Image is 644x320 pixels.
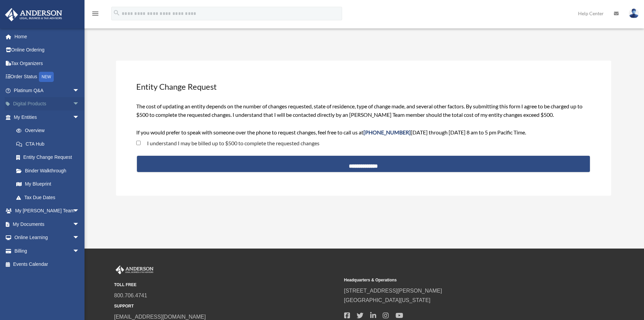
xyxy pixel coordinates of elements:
i: menu [91,9,99,18]
a: Overview [9,124,90,137]
a: [EMAIL_ADDRESS][DOMAIN_NAME] [114,314,206,320]
a: My [PERSON_NAME] Teamarrow_drop_down [5,204,90,218]
a: My Blueprint [9,177,90,191]
img: User Pic [629,8,639,18]
a: CTA Hub [9,137,90,151]
a: Digital Productsarrow_drop_down [5,97,90,111]
span: arrow_drop_down [73,84,86,98]
span: arrow_drop_down [73,110,86,124]
a: Online Ordering [5,43,90,57]
small: TOLL FREE [114,281,339,289]
a: 800.706.4741 [114,293,147,298]
small: SUPPORT [114,303,339,310]
a: menu [91,12,99,18]
a: [GEOGRAPHIC_DATA][US_STATE] [344,297,431,303]
a: Events Calendar [5,258,90,271]
span: arrow_drop_down [73,97,86,111]
span: arrow_drop_down [73,231,86,245]
a: Online Learningarrow_drop_down [5,231,90,244]
a: [STREET_ADDRESS][PERSON_NAME] [344,288,442,294]
div: NEW [39,72,54,82]
img: Anderson Advisors Platinum Portal [114,265,155,274]
a: Binder Walkthrough [9,164,90,177]
a: Entity Change Request [9,151,86,164]
label: I understand I may be billed up to $500 to complete the requested changes [141,141,319,146]
a: Billingarrow_drop_down [5,244,90,258]
span: arrow_drop_down [73,217,86,231]
img: Anderson Advisors Platinum Portal [3,8,64,21]
i: search [113,9,120,17]
span: arrow_drop_down [73,204,86,218]
a: My Documentsarrow_drop_down [5,217,90,231]
a: Platinum Q&Aarrow_drop_down [5,84,90,97]
a: Tax Due Dates [9,191,90,204]
small: Headquarters & Operations [344,277,569,284]
span: arrow_drop_down [73,244,86,258]
span: The cost of updating an entity depends on the number of changes requested, state of residence, ty... [136,103,582,135]
h3: Entity Change Request [136,80,591,93]
span: [PHONE_NUMBER] [363,129,411,135]
a: Order StatusNEW [5,70,90,84]
a: Home [5,30,90,43]
a: Tax Organizers [5,57,90,70]
a: My Entitiesarrow_drop_down [5,110,90,124]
